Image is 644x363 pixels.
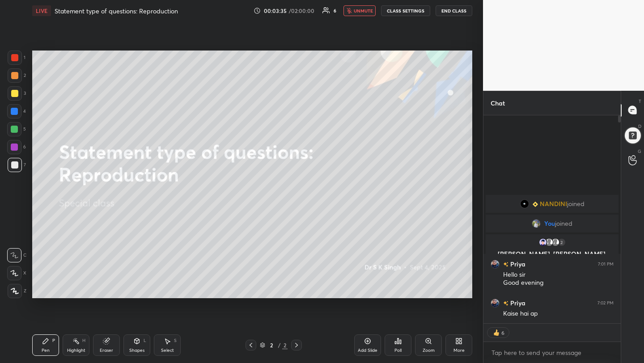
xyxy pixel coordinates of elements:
[82,338,85,343] div: H
[532,219,541,228] img: f577a7757f304b7ba8cb9e24b076a904.jpg
[540,200,567,207] span: NANDINI
[129,348,144,353] div: Shapes
[544,220,555,227] span: You
[491,298,500,307] img: 48a75f05fd0b4cc8b0a0ba278c00042d.jpg
[8,284,26,298] div: Z
[483,91,512,115] p: Chat
[491,250,613,265] p: [PERSON_NAME], [PERSON_NAME], [PERSON_NAME]
[42,348,50,353] div: Pen
[52,338,55,343] div: P
[503,270,614,287] div: Hello sir Good evening
[32,5,51,16] div: LIVE
[545,238,554,247] img: default.png
[503,309,614,318] div: Kaise hai ap
[501,329,504,336] div: 6
[7,122,26,136] div: 5
[453,348,465,353] div: More
[282,341,288,349] div: 2
[7,140,26,154] div: 6
[394,348,402,353] div: Poll
[436,5,472,16] button: End Class
[639,98,641,105] p: T
[381,5,430,16] button: CLASS SETTINGS
[8,51,25,65] div: 1
[597,300,614,305] div: 7:02 PM
[555,220,572,227] span: joined
[491,259,500,268] img: 48a75f05fd0b4cc8b0a0ba278c00042d.jpg
[508,259,525,269] h6: Priya
[161,348,174,353] div: Select
[100,348,113,353] div: Eraser
[492,328,501,337] img: thumbs_up.png
[557,238,566,247] div: 2
[638,148,641,155] p: G
[503,262,508,267] img: no-rating-badge.077c3623.svg
[638,123,641,130] p: D
[267,342,276,348] div: 2
[538,238,547,247] img: 13385431_98C10B49-D193-4F8C-80C6-49E0587AC51A.png
[8,158,26,172] div: 7
[8,68,26,83] div: 2
[174,338,177,343] div: S
[551,238,560,247] img: default.png
[278,342,280,348] div: /
[7,248,26,262] div: C
[358,348,377,353] div: Add Slide
[508,298,525,308] h6: Priya
[7,266,26,280] div: X
[8,86,26,101] div: 3
[503,301,508,306] img: no-rating-badge.077c3623.svg
[67,348,85,353] div: Highlight
[483,193,621,324] div: grid
[334,8,336,13] div: 6
[343,5,376,16] button: unmute
[144,338,146,343] div: L
[423,348,435,353] div: Zoom
[354,8,373,14] span: unmute
[598,261,614,266] div: 7:01 PM
[567,200,585,207] span: joined
[55,7,178,15] h4: Statement type of questions: Reproduction
[7,104,26,118] div: 4
[520,199,529,208] img: 7437ff7861134b298d0c2a185fe3807d.jpg
[533,201,538,207] img: Learner_Badge_beginner_1_8b307cf2a0.svg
